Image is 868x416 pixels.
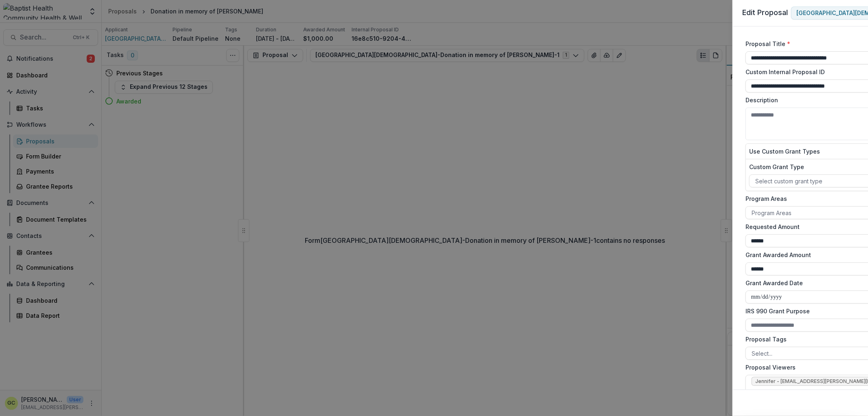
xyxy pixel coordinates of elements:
[749,147,820,156] label: Use Custom Grant Types
[742,8,788,17] span: Edit Proposal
